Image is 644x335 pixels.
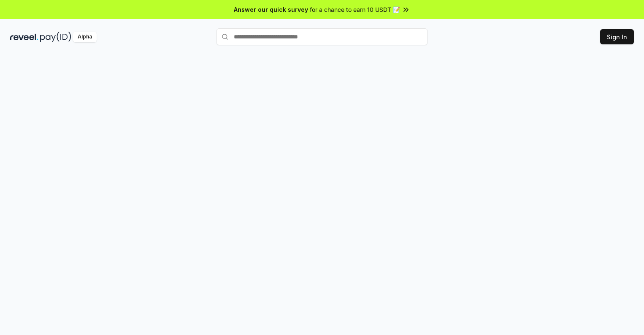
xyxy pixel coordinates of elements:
[10,32,38,42] img: reveel_dark
[234,5,308,14] span: Answer our quick survey
[73,32,97,42] div: Alpha
[40,32,71,42] img: pay_id
[310,5,400,14] span: for a chance to earn 10 USDT 📝
[600,29,634,44] button: Sign In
